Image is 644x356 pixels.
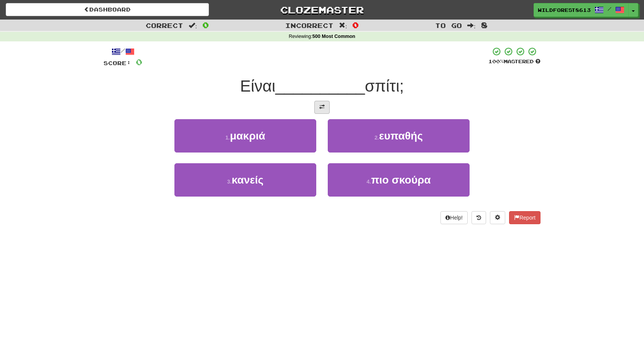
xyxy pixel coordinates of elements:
[240,77,275,95] span: Είναι
[339,22,347,29] span: :
[366,179,371,185] small: 4 .
[472,211,486,224] button: Round history (alt+y)
[285,21,333,29] span: Incorrect
[440,211,468,224] button: Help!
[103,60,131,66] span: Score:
[312,34,355,39] strong: 500 Most Common
[232,174,263,186] span: κανείς
[375,135,379,141] small: 2 .
[328,163,470,197] button: 4.πιο σκούρα
[136,57,142,67] span: 0
[220,3,424,16] a: Clozemaster
[534,3,629,17] a: WildForest8613 /
[379,130,423,142] span: ευπαθής
[481,20,488,30] span: 8
[314,101,330,114] button: Toggle translation (alt+t)
[225,135,230,141] small: 1 .
[365,77,404,95] span: σπίτι;
[6,3,209,16] a: Dashboard
[488,58,540,65] div: Mastered
[467,22,476,29] span: :
[509,211,540,224] button: Report
[371,174,431,186] span: πιο σκούρα
[146,21,183,29] span: Correct
[538,7,591,13] span: WildForest8613
[174,163,316,197] button: 3.κανείς
[202,20,209,30] span: 0
[435,21,462,29] span: To go
[352,20,359,30] span: 0
[189,22,197,29] span: :
[227,179,232,185] small: 3 .
[608,6,611,11] span: /
[103,47,142,56] div: /
[328,119,470,153] button: 2.ευπαθής
[275,77,365,95] span: __________
[174,119,316,153] button: 1.μακριά
[488,58,504,64] span: 100 %
[230,130,265,142] span: μακριά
